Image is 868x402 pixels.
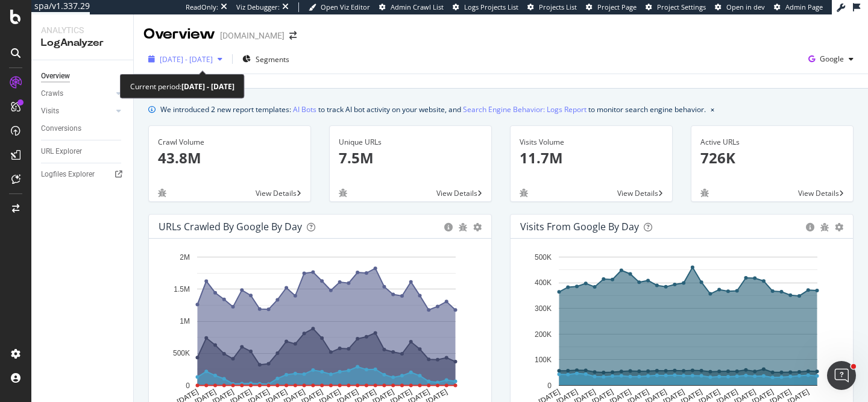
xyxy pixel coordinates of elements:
span: Google [820,54,844,64]
span: View Details [436,188,477,198]
div: Active URLs [700,137,844,148]
span: Logs Projects List [464,2,518,11]
div: Overview [143,24,215,45]
text: 500K [173,350,190,358]
span: Project Page [597,2,637,11]
div: Crawls [41,87,63,100]
a: Visits [41,105,113,118]
a: Admin Crawl List [379,2,444,12]
a: URL Explorer [41,145,125,158]
text: 1.5M [174,285,190,294]
span: Projects List [539,2,577,11]
a: Admin Page [774,2,823,12]
a: Crawls [41,87,113,100]
a: AI Bots [293,103,316,116]
text: 100K [535,356,552,364]
a: Logs Projects List [453,2,518,12]
span: [DATE] - [DATE] [160,54,213,64]
div: bug [158,189,166,197]
p: 726K [700,148,844,168]
div: Visits from Google by day [520,221,639,233]
text: 0 [547,382,552,390]
div: Unique URLs [339,137,482,148]
div: ReadOnly: [186,2,218,12]
div: circle-info [444,223,453,231]
text: 500K [535,253,552,262]
div: Logfiles Explorer [41,168,95,181]
p: 11.7M [520,148,663,168]
div: Overview [41,70,70,83]
span: Admin Crawl List [391,2,444,11]
div: Current period: [130,80,234,93]
button: [DATE] - [DATE] [143,49,227,69]
div: Crawl Volume [158,137,301,148]
iframe: Intercom live chat [827,361,856,390]
div: bug [520,189,528,197]
span: View Details [798,188,839,198]
div: Visits [41,105,59,118]
button: Google [804,49,858,69]
text: 1M [180,317,190,325]
div: [DOMAIN_NAME] [220,30,285,42]
a: Projects List [527,2,577,12]
div: URL Explorer [41,145,82,158]
text: 2M [180,253,190,262]
div: gear [473,223,482,231]
a: Logfiles Explorer [41,168,125,181]
text: 400K [535,279,552,287]
a: Open Viz Editor [309,2,370,12]
button: close banner [708,101,717,118]
div: Viz Debugger: [236,2,280,12]
div: Visits Volume [520,137,663,148]
div: Conversions [41,122,81,135]
a: Search Engine Behavior: Logs Report [463,103,587,116]
div: Analytics [41,24,124,36]
span: Open Viz Editor [321,2,370,11]
text: 200K [535,330,552,339]
span: Open in dev [726,2,765,11]
p: 7.5M [339,148,482,168]
span: View Details [256,188,297,198]
span: Segments [256,54,289,64]
a: Overview [41,70,125,83]
div: gear [835,223,843,231]
a: Open in dev [715,2,765,12]
div: We introduced 2 new report templates: to track AI bot activity on your website, and to monitor se... [160,103,706,116]
div: bug [820,223,829,231]
div: bug [459,223,467,231]
button: Segments [237,49,294,69]
div: bug [339,189,347,197]
span: Admin Page [785,2,823,11]
a: Project Settings [646,2,706,12]
a: Project Page [586,2,637,12]
div: info banner [148,103,854,116]
a: Conversions [41,122,125,135]
div: URLs Crawled by Google by day [159,221,302,233]
span: Project Settings [657,2,706,11]
text: 300K [535,304,552,313]
div: bug [700,189,709,197]
span: View Details [617,188,658,198]
div: LogAnalyzer [41,36,124,50]
b: [DATE] - [DATE] [181,81,234,92]
div: arrow-right-arrow-left [289,31,297,40]
p: 43.8M [158,148,301,168]
div: circle-info [806,223,814,231]
text: 0 [186,382,190,390]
